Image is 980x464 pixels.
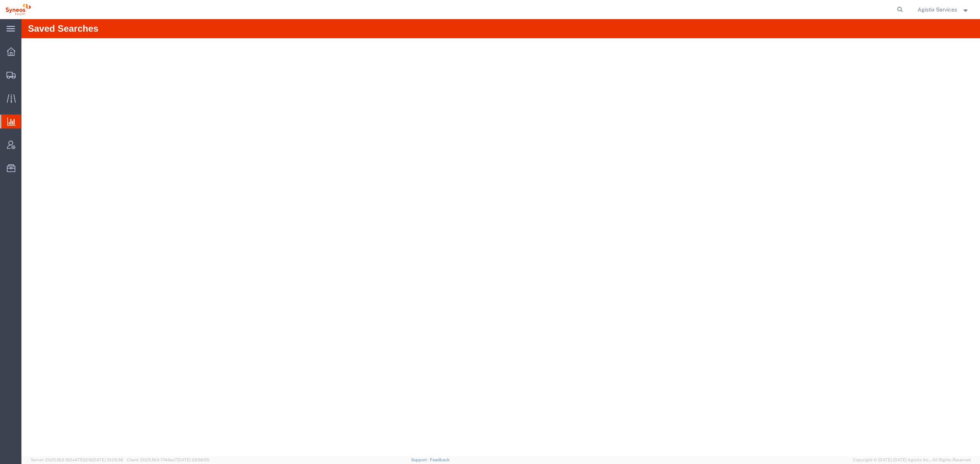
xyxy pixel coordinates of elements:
[411,458,430,462] a: Support
[21,19,980,456] iframe: FS Legacy Container
[177,458,209,462] span: [DATE] 09:58:55
[917,5,970,14] button: Agistix Services
[853,457,971,463] span: Copyright © [DATE]-[DATE] Agistix Inc., All Rights Reserved
[92,458,123,462] span: [DATE] 10:05:38
[918,5,957,14] span: Agistix Services
[430,458,449,462] a: Feedback
[31,458,123,462] span: Server: 2025.19.0-192a4753216
[127,458,209,462] span: Client: 2025.19.0-7f44ea7
[5,4,31,15] img: logo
